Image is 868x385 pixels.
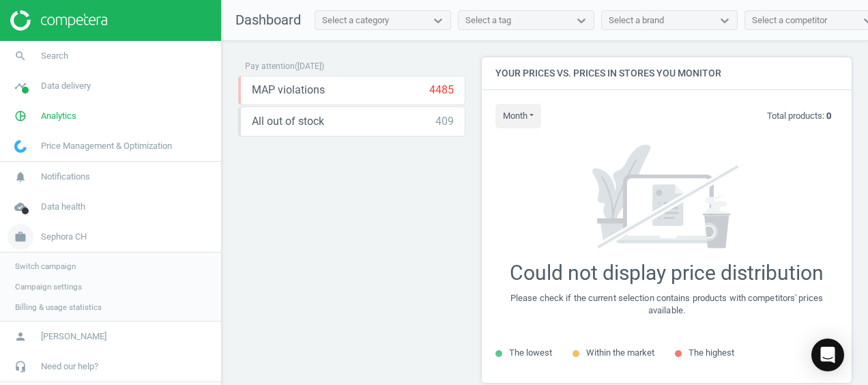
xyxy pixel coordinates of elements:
[752,14,827,27] div: Select a competitor
[586,347,654,358] span: Within the market
[689,347,734,358] span: The highest
[509,347,552,358] span: The lowest
[435,114,454,129] div: 409
[495,104,541,128] button: month
[41,360,98,373] span: Need our help?
[252,114,324,129] span: All out of stock
[429,83,454,98] div: 4485
[767,110,831,122] p: Total products:
[8,103,33,129] i: pie_chart_outlined
[482,57,852,89] h4: Your prices vs. prices in stores you monitor
[10,10,107,31] img: ajHJNr6hYgQAAAAASUVORK5CYII=
[41,80,91,92] span: Data delivery
[15,281,82,292] span: Campaign settings
[41,231,87,243] span: Sephora CH
[295,61,324,71] span: ( [DATE] )
[14,140,27,153] img: wGWNvw8QSZomAAAAABJRU5ErkJggg==
[41,201,85,213] span: Data health
[8,43,33,69] i: search
[811,339,844,371] div: Open Intercom Messenger
[41,330,106,343] span: [PERSON_NAME]
[495,292,838,317] div: Please check if the current selection contains products with competitors' prices available.
[245,61,295,71] span: Pay attention
[826,111,831,121] b: 0
[566,145,767,251] img: 7171a7ce662e02b596aeec34d53f281b.svg
[609,14,664,27] div: Select a brand
[252,83,325,98] span: MAP violations
[8,73,33,99] i: timeline
[15,302,102,313] span: Billing & usage statistics
[8,164,33,190] i: notifications
[41,50,68,62] span: Search
[8,324,33,350] i: person
[41,110,76,122] span: Analytics
[8,194,33,220] i: cloud_done
[8,224,33,250] i: work
[15,261,76,272] span: Switch campaign
[41,171,90,183] span: Notifications
[8,354,33,380] i: headset_mic
[465,14,511,27] div: Select a tag
[41,140,172,152] span: Price Management & Optimization
[322,14,389,27] div: Select a category
[235,12,301,28] span: Dashboard
[510,261,824,285] div: Could not display price distribution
